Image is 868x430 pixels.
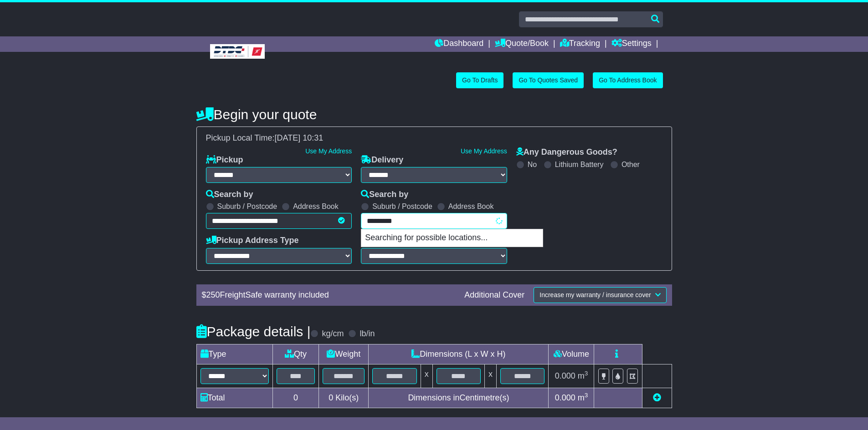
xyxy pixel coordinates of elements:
td: Qty [272,344,319,364]
label: Search by [206,190,253,200]
p: Searching for possible locations... [361,229,543,247]
span: 0.000 [555,393,575,402]
td: Dimensions in Centimetre(s) [369,388,549,408]
label: Suburb / Postcode [217,202,277,211]
h4: Package details | [196,324,311,339]
label: Delivery [361,155,403,165]
label: Pickup [206,155,243,165]
a: Go To Quotes Saved [513,72,584,88]
label: Lithium Battery [555,160,604,169]
span: m [578,371,588,380]
a: Go To Drafts [456,72,503,88]
a: Add new item [653,393,661,402]
span: m [578,393,588,402]
td: x [421,364,432,388]
td: Kilo(s) [319,388,369,408]
td: Type [196,344,272,364]
label: Suburb / Postcode [372,202,432,211]
label: Address Book [448,202,494,211]
label: kg/cm [322,329,344,339]
sup: 3 [585,392,588,399]
label: Search by [361,190,408,200]
a: Dashboard [435,36,483,52]
button: Increase my warranty / insurance cover [534,287,666,303]
a: Tracking [560,36,600,52]
td: Weight [319,344,369,364]
label: No [528,160,537,169]
label: Any Dangerous Goods? [516,147,617,157]
div: Pickup Local Time: [201,133,667,143]
td: Total [196,388,272,408]
label: lb/in [360,329,375,339]
label: Pickup Address Type [206,236,299,246]
a: Use My Address [461,147,507,155]
a: Quote/Book [495,36,549,52]
a: Use My Address [305,147,352,155]
td: 0 [272,388,319,408]
label: Address Book [293,202,339,211]
div: Additional Cover [460,290,529,300]
span: 250 [206,290,220,299]
h4: Begin your quote [196,107,672,122]
a: Go To Address Book [593,72,663,88]
label: Other [621,160,640,169]
span: 0.000 [555,371,575,380]
td: Volume [549,344,594,364]
span: 0 [329,393,333,402]
span: Increase my warranty / insurance cover [539,291,651,298]
sup: 3 [585,370,588,377]
div: $ FreightSafe warranty included [197,290,460,300]
span: [DATE] 10:31 [275,133,324,142]
td: Dimensions (L x W x H) [369,344,549,364]
a: Settings [611,36,652,52]
td: x [485,364,497,388]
